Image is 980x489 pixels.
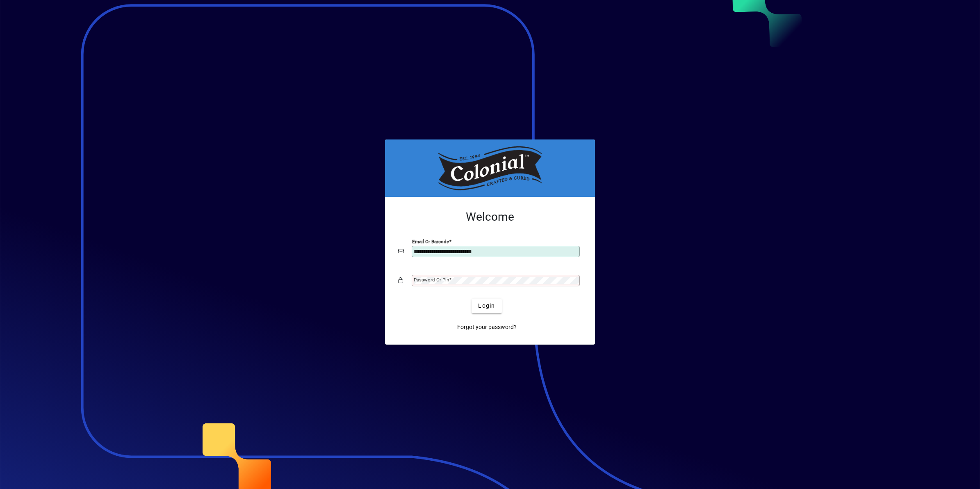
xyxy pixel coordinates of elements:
[412,238,449,244] mat-label: Email or Barcode
[457,323,517,331] span: Forgot your password?
[414,277,449,283] mat-label: Password or Pin
[454,320,520,335] a: Forgot your password?
[472,299,501,313] button: Login
[398,210,582,224] h2: Welcome
[478,302,495,310] span: Login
